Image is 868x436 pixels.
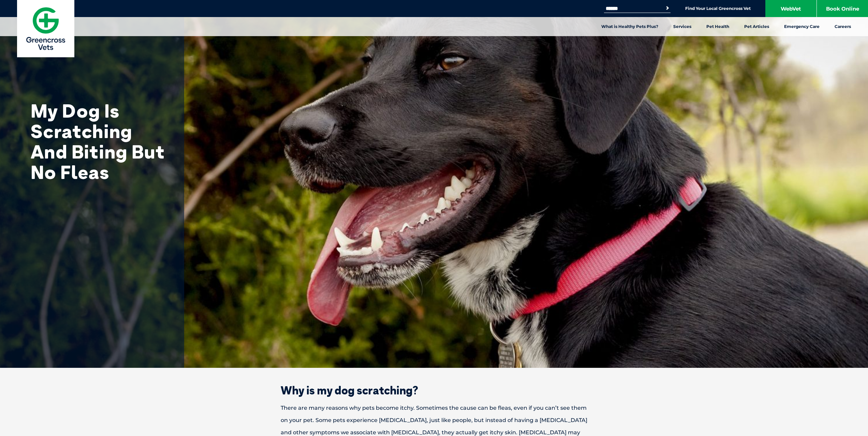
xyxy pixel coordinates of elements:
a: Pet Health [699,17,737,36]
a: Pet Articles [737,17,777,36]
a: Careers [827,17,858,36]
a: What is Healthy Pets Plus? [594,17,666,36]
h2: Why is my dog scratching? [257,385,612,396]
h1: My Dog Is Scratching And Biting But No Fleas [31,101,167,182]
a: Services [666,17,699,36]
button: Search [664,5,671,12]
a: Find Your Local Greencross Vet [685,6,751,11]
a: Emergency Care [777,17,827,36]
